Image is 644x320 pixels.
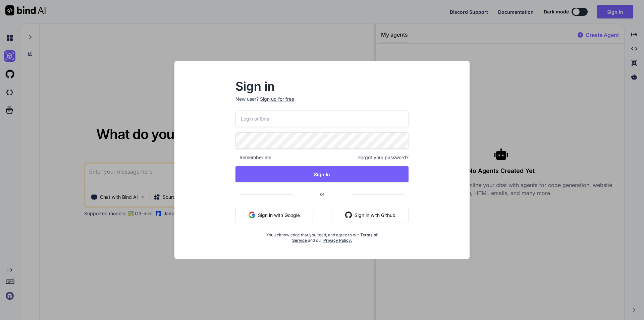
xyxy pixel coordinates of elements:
div: You acknowledge that you read, and agree to our and our [264,228,380,243]
input: Login or Email [235,110,409,127]
button: Sign in with Github [332,207,409,223]
button: Sign in with Google [235,207,313,223]
img: github [345,212,352,218]
img: google [249,212,255,218]
a: Privacy Policy. [323,238,352,243]
div: Sign up for free [260,96,294,102]
span: or [293,186,351,202]
h2: Sign in [235,81,409,92]
button: Sign In [235,166,409,182]
p: New user? [235,96,409,110]
span: Remember me [235,154,271,161]
span: Forgot your password? [358,154,409,161]
a: Terms of Service [292,232,378,243]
